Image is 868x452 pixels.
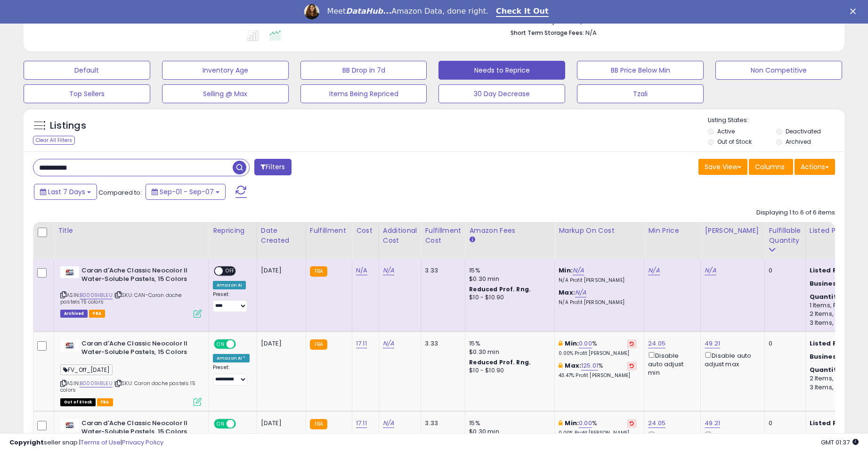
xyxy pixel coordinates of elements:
a: 17.11 [356,419,367,428]
b: Listed Price: [810,419,852,427]
button: BB Price Below Min [577,61,704,80]
div: Fulfillment [310,226,348,236]
b: Min: [565,419,579,427]
a: N/A [573,266,584,275]
div: 15% [469,339,547,348]
img: 31J67ltUkKL._SL40_.jpg [60,266,79,278]
button: Top Sellers [24,84,150,103]
div: Meet Amazon Data, done right. [327,7,488,16]
span: ON [215,419,227,427]
div: $0.30 min [469,275,547,283]
a: B0009I8LEU [80,291,113,299]
img: 31J67ltUkKL._SL40_.jpg [60,419,79,431]
div: Disable auto adjust min [648,350,693,378]
img: 31J67ltUkKL._SL40_.jpg [60,339,79,351]
i: DataHub... [346,7,391,16]
label: Out of Stock [717,138,752,146]
span: OFF [235,419,250,427]
b: Caran d'Ache Classic Neocolor II Water-Soluble Pastels, 15 Colors [81,266,196,286]
div: Disable auto adjust max [705,350,757,369]
span: OFF [223,267,238,275]
a: 49.21 [705,339,720,348]
a: Terms of Use [81,438,121,447]
b: Reduced Prof. Rng. [469,358,531,366]
div: Preset: [213,291,250,312]
button: Selling @ Max [162,84,289,103]
div: % [559,362,637,379]
button: Actions [795,159,835,175]
label: Archived [786,138,811,146]
span: All listings that are currently out of stock and unavailable for purchase on Amazon [60,398,96,406]
small: Amazon Fees. [469,236,475,244]
a: 0.00 [579,339,592,348]
div: ASIN: [60,339,202,405]
button: 30 Day Decrease [438,84,565,103]
b: Listed Price: [810,339,852,348]
span: Listings that have been deleted from Seller Central [60,310,88,318]
b: Max: [565,361,581,370]
div: $0.30 min [469,348,547,356]
a: N/A [648,266,659,275]
small: FBA [310,419,327,429]
a: 0.00 [579,419,592,428]
span: FV_Off_[DATE] [60,364,113,375]
div: [DATE] [261,339,299,348]
button: Items Being Repriced [300,84,427,103]
div: Min Price [648,226,697,236]
b: Max: [559,288,575,297]
span: Sep-01 - Sep-07 [160,187,214,197]
a: 24.05 [648,419,665,428]
span: FBA [89,310,105,318]
button: BB Drop in 7d [300,61,427,80]
label: Active [717,127,735,135]
div: 0 [769,266,798,275]
div: Amazon AI * [213,354,250,362]
p: 0.00% Profit [PERSON_NAME] [559,350,637,357]
div: Date Created [261,226,302,246]
div: Fulfillable Quantity [769,226,801,246]
img: Profile image for Georgie [304,4,319,19]
div: Additional Cost [383,226,417,246]
div: 3.33 [425,339,458,348]
div: 0 [769,419,798,427]
div: Fulfillment Cost [425,226,461,246]
p: N/A Profit [PERSON_NAME] [559,299,637,306]
a: N/A [383,419,394,428]
a: N/A [705,266,716,275]
b: Listed Price: [810,266,852,275]
button: Default [24,61,150,80]
div: 15% [469,419,547,427]
h5: Listings [50,119,86,132]
button: Non Competitive [715,61,842,80]
div: $10 - $10.90 [469,367,547,375]
button: Tzali [577,84,704,103]
b: Reduced Prof. Rng. [469,285,531,293]
b: Business Price: [810,352,861,361]
span: | SKU: Caran dache pastels 15 colors [60,379,195,394]
div: [DATE] [261,419,299,427]
button: Save View [698,159,747,175]
span: OFF [235,340,250,348]
span: Columns [755,162,785,172]
div: Repricing [213,226,253,236]
a: B0009I8LEU [80,379,113,387]
div: ASIN: [60,266,202,317]
a: N/A [383,339,394,348]
small: FBA [310,339,327,350]
div: $10 - $10.90 [469,294,547,302]
div: 3.33 [425,266,458,275]
a: 24.05 [648,339,665,348]
div: [PERSON_NAME] [705,226,761,236]
a: 49.21 [705,419,720,428]
span: 2025-09-15 01:37 GMT [821,438,859,447]
button: Sep-01 - Sep-07 [146,184,226,200]
div: Clear All Filters [33,136,75,145]
div: Amazon AI [213,281,246,289]
div: Close [850,8,860,14]
div: Markup on Cost [559,226,640,236]
div: % [559,419,637,436]
small: FBA [310,266,327,277]
div: Cost [356,226,375,236]
b: Business Price: [810,279,861,288]
p: N/A Profit [PERSON_NAME] [559,277,637,284]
